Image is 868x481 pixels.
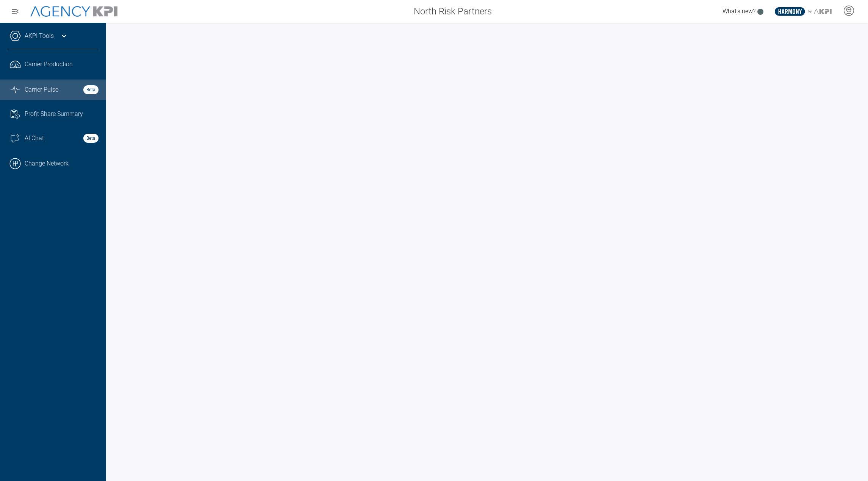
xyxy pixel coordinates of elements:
span: Profit Share Summary [25,109,83,119]
a: AKPI Tools [25,31,54,41]
span: What's new? [723,8,755,15]
strong: Beta [83,85,99,94]
strong: Beta [83,134,99,143]
span: AI Chat [25,134,44,143]
span: Carrier Pulse [25,85,58,94]
span: North Risk Partners [414,5,492,18]
span: Carrier Production [25,60,73,69]
img: AgencyKPI [30,6,117,17]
